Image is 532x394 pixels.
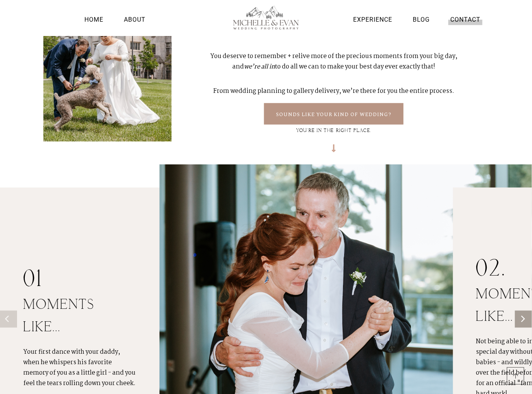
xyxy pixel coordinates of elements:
a: Sounds like your kind of wedding? [264,103,403,125]
a: Home [82,14,105,25]
a: Experience [351,14,394,25]
p: You deserve to remember + relive more of the precious moments from your big day, and to do all we... [204,44,464,79]
h4: you're in the right place. [175,128,493,133]
a: Blog [411,14,432,25]
b: we’re all in [244,62,275,72]
div: 01 [23,266,136,295]
h2: moments like... [23,295,136,339]
p: From wedding planning to gallery delivery, we’re there for you the entire process. [204,79,464,103]
button: Next [515,311,532,328]
span: Sounds like your kind of wedding? [276,110,391,120]
a: Contact [448,14,482,25]
a: About [122,14,148,25]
